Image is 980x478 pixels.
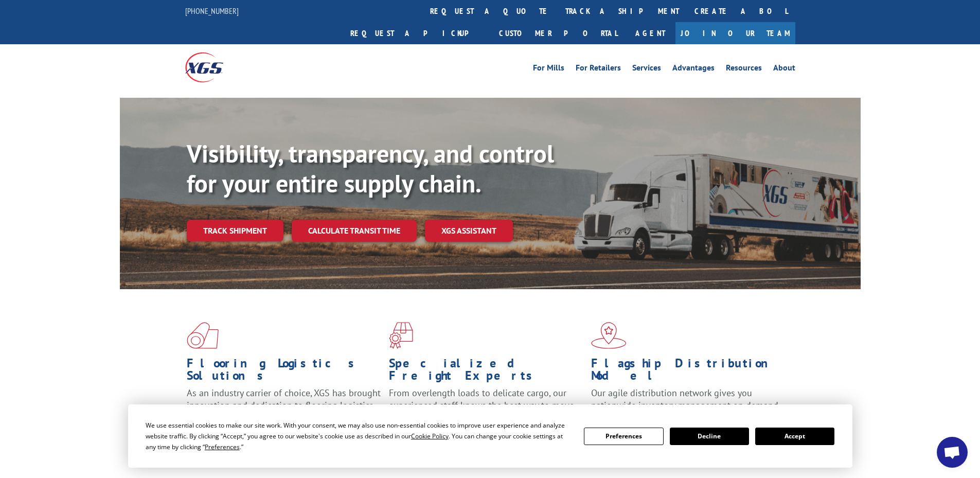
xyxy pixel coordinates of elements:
[576,64,621,75] a: For Retailers
[292,220,417,242] a: Calculate transit time
[491,22,625,44] a: Customer Portal
[187,137,554,199] b: Visibility, transparency, and control for your entire supply chain.
[675,22,795,44] a: Join Our Team
[187,357,381,387] h1: Flooring Logistics Solutions
[343,22,491,44] a: Request a pickup
[591,387,780,411] span: Our agile distribution network gives you nationwide inventory management on demand.
[205,442,240,451] span: Preferences
[128,404,852,468] div: Cookie Consent Prompt
[389,387,583,433] p: From overlength loads to delicate cargo, our experienced staff knows the best way to move your fr...
[185,6,239,16] a: [PHONE_NUMBER]
[411,432,449,440] span: Cookie Policy
[584,428,663,445] button: Preferences
[146,420,572,452] div: We use essential cookies to make our site work. With your consent, we may also use non-essential ...
[533,64,564,75] a: For Mills
[591,322,627,349] img: xgs-icon-flagship-distribution-model-red
[187,220,283,241] a: Track shipment
[389,357,583,387] h1: Specialized Freight Experts
[591,357,786,387] h1: Flagship Distribution Model
[187,322,219,349] img: xgs-icon-total-supply-chain-intelligence-red
[672,64,715,75] a: Advantages
[755,428,834,445] button: Accept
[726,64,762,75] a: Resources
[187,387,381,423] span: As an industry carrier of choice, XGS has brought innovation and dedication to flooring logistics...
[625,22,675,44] a: Agent
[773,64,795,75] a: About
[670,428,749,445] button: Decline
[937,437,968,468] div: Open chat
[389,322,413,349] img: xgs-icon-focused-on-flooring-red
[425,220,513,242] a: XGS ASSISTANT
[632,64,661,75] a: Services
